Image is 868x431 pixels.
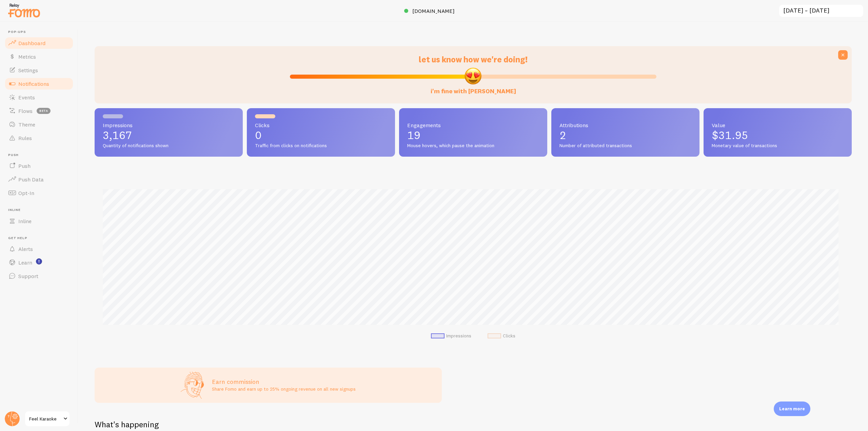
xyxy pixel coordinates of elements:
span: Notifications [18,80,49,87]
span: $31.95 [712,129,748,142]
a: Dashboard [4,36,74,50]
h3: Earn commission [212,378,356,386]
span: Get Help [8,236,74,240]
span: Number of attributed transactions [559,143,691,149]
p: 2 [559,130,691,141]
span: Inline [8,208,74,212]
span: Support [18,273,38,279]
span: Flows [18,107,33,114]
span: Feel Karaoke [29,415,61,423]
a: Rules [4,131,74,145]
span: Push Data [18,176,44,183]
img: fomo-relay-logo-orange.svg [7,2,41,19]
a: Settings [4,63,74,77]
label: i'm fine with [PERSON_NAME] [431,81,516,95]
li: Clicks [488,333,515,339]
a: Push [4,159,74,173]
p: Share Fomo and earn up to 25% ongoing revenue on all new signups [212,386,356,392]
span: Monetary value of transactions [712,143,844,149]
p: 3,167 [103,130,235,141]
p: 19 [407,130,539,141]
span: Events [18,94,35,101]
a: Flows beta [4,104,74,118]
a: Inline [4,214,74,228]
span: Metrics [18,53,36,60]
span: Opt-In [18,190,34,196]
a: Learn [4,256,74,269]
li: Impressions [431,333,471,339]
img: emoji.png [464,67,482,85]
span: Traffic from clicks on notifications [255,143,387,149]
span: Inline [18,218,32,224]
span: Mouse hovers, which pause the animation [407,143,539,149]
a: Feel Karaoke [24,411,70,427]
span: let us know how we're doing! [419,54,528,64]
svg: <p>Watch New Feature Tutorials!</p> [36,258,42,265]
a: Opt-In [4,186,74,200]
a: Support [4,269,74,283]
span: Dashboard [18,40,45,46]
span: Learn [18,259,32,266]
span: Alerts [18,246,33,252]
span: beta [37,108,51,114]
span: Value [712,122,844,128]
a: Metrics [4,50,74,63]
span: Attributions [559,122,691,128]
p: Learn more [779,406,805,412]
span: Push [8,153,74,157]
span: Settings [18,67,38,74]
span: Quantity of notifications shown [103,143,235,149]
span: Pop-ups [8,30,74,34]
span: Engagements [407,122,539,128]
p: 0 [255,130,387,141]
div: Learn more [774,401,810,416]
span: Push [18,162,31,169]
span: Theme [18,121,35,128]
a: Push Data [4,173,74,186]
h2: What's happening [95,419,159,430]
a: Theme [4,118,74,131]
span: Clicks [255,122,387,128]
a: Notifications [4,77,74,91]
span: Rules [18,135,32,141]
a: Alerts [4,242,74,256]
span: Impressions [103,122,235,128]
a: Events [4,91,74,104]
